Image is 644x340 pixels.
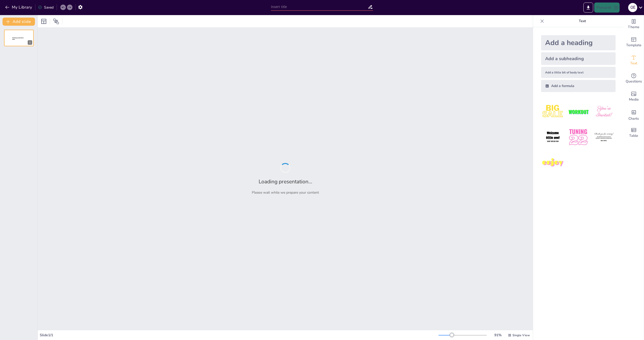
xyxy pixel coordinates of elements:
[259,178,312,185] h2: Loading presentation...
[624,106,644,124] div: Add charts and graphs
[4,3,34,11] button: My Library
[629,133,638,139] span: Table
[512,333,530,337] span: Single View
[628,3,637,13] button: O E
[28,40,32,45] div: 1
[624,33,644,51] div: Add ready made slides
[628,3,637,12] div: O E
[541,125,565,149] img: 4.jpeg
[594,3,619,13] button: Present
[624,124,644,142] div: Add a table
[541,52,616,65] div: Add a subheading
[628,116,639,121] span: Charts
[271,3,368,11] input: Insert title
[624,69,644,88] div: Get real-time input from your audience
[583,3,593,13] button: Export to PowerPoint
[546,15,619,27] p: Text
[12,37,24,40] span: Sendsteps presentation editor
[492,333,504,337] div: 91 %
[567,125,590,149] img: 5.jpeg
[40,333,438,337] div: Slide 1 / 1
[541,35,616,50] div: Add a heading
[630,61,637,66] span: Text
[3,18,35,26] button: Add slide
[624,51,644,69] div: Add text boxes
[626,42,641,48] span: Template
[541,100,565,123] img: 1.jpeg
[629,97,639,102] span: Media
[53,18,59,24] span: Position
[541,151,565,175] img: 7.jpeg
[40,17,48,25] div: Layout
[624,88,644,106] div: Add images, graphics, shapes or video
[624,15,644,33] div: Change the overall theme
[541,67,616,78] div: Add a little bit of body text
[592,125,616,149] img: 6.jpeg
[567,100,590,123] img: 2.jpeg
[592,100,616,123] img: 3.jpeg
[252,190,319,195] p: Please wait while we prepare your content
[4,30,34,46] div: 1
[38,5,54,10] div: Saved
[626,79,642,84] span: Questions
[541,80,616,92] div: Add a formula
[628,24,639,30] span: Theme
